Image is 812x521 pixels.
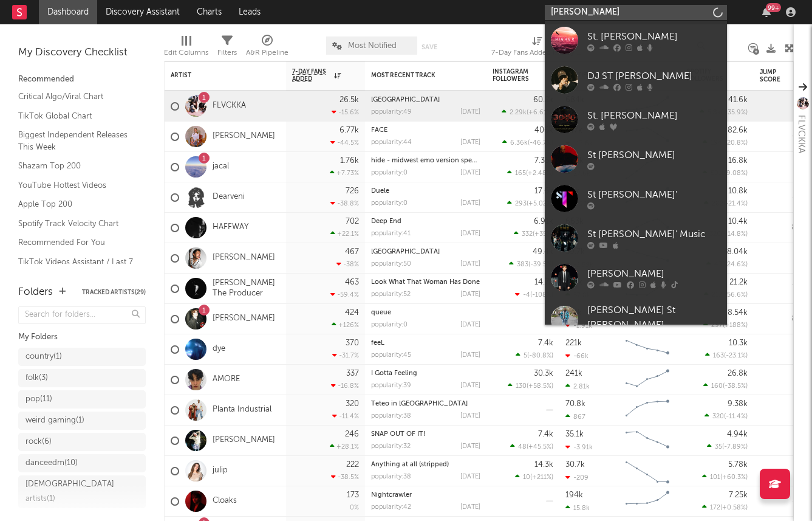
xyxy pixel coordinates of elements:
[760,160,808,174] div: 91.1
[620,334,675,365] svg: Chart title
[587,29,721,44] div: St. [PERSON_NAME]
[340,157,359,165] div: 1.76k
[705,412,748,420] div: ( )
[620,365,675,395] svg: Chart title
[371,431,480,438] div: SNAP OUT OF IT!
[18,390,146,409] a: pop(11)
[760,433,808,448] div: 71.3
[460,474,480,480] div: [DATE]
[18,255,134,280] a: TikTok Videos Assistant / Last 7 Days - Top
[620,486,675,517] svg: Chart title
[545,139,727,179] a: St [PERSON_NAME]
[587,108,721,123] div: St. [PERSON_NAME]
[26,371,48,385] div: folk ( 3 )
[530,261,551,268] span: -39.5 %
[460,352,480,359] div: [DATE]
[728,218,748,226] div: 10.4k
[528,170,551,177] span: +2.48 %
[460,139,480,146] div: [DATE]
[760,281,808,296] div: 76.9
[545,218,727,258] a: St [PERSON_NAME]' Music
[347,491,359,499] div: 173
[82,289,146,295] button: Tracked Artists(29)
[371,188,389,195] a: Duele
[522,231,533,238] span: 332
[350,505,359,511] div: 0 %
[534,370,553,378] div: 30.3k
[760,251,808,266] div: 73.2
[620,426,675,456] svg: Chart title
[371,157,486,164] a: hide - midwest emo version sped up
[213,278,280,299] a: [PERSON_NAME] The Producer
[534,278,553,286] div: 14.7k
[534,157,553,165] div: 7.35k
[213,131,275,142] a: [PERSON_NAME]
[760,129,808,144] div: 65.0
[524,353,527,359] span: 5
[18,236,134,249] a: Recommended For You
[18,285,53,300] div: Folders
[565,504,590,512] div: 15.8k
[724,292,746,298] span: -56.6 %
[213,435,275,446] a: [PERSON_NAME]
[213,253,275,263] a: [PERSON_NAME]
[18,348,146,366] a: country(1)
[371,139,412,146] div: popularity: 44
[703,382,748,390] div: ( )
[18,475,146,508] a: [DEMOGRAPHIC_DATA] artists(1)
[587,266,721,281] div: [PERSON_NAME]
[760,190,808,205] div: 84.3
[371,218,480,225] div: Deep End
[766,3,781,12] div: 99 +
[18,454,146,472] a: danceedm(10)
[532,474,551,481] span: +211 %
[332,351,359,359] div: -31.7 %
[728,126,748,134] div: 82.6k
[18,90,134,103] a: Critical Algo/Viral Chart
[528,444,551,450] span: +45.5 %
[760,312,808,326] div: 80.4
[460,109,480,116] div: [DATE]
[346,187,359,195] div: 726
[346,218,359,226] div: 702
[723,170,746,177] span: -9.08 %
[346,400,359,408] div: 320
[371,492,480,499] div: Nightcrawler
[726,353,746,359] span: -23.1 %
[510,109,527,116] span: 2.29k
[460,413,480,419] div: [DATE]
[565,491,583,499] div: 194k
[760,373,808,387] div: 72.6
[723,109,746,116] span: +35.9 %
[213,101,246,111] a: FLVCKKA
[760,221,808,235] div: 84.0
[371,249,480,255] div: MEMPHIS
[729,339,748,347] div: 10.3k
[728,461,748,469] div: 5.78k
[724,261,746,268] span: -24.6 %
[460,170,480,176] div: [DATE]
[713,353,724,359] span: 163
[18,46,146,60] div: My Discovery Checklist
[515,473,553,481] div: ( )
[18,330,146,345] div: My Folders
[213,223,248,233] a: HAFFWAY
[246,30,288,66] div: A&R Pipeline
[371,382,411,389] div: popularity: 39
[460,261,480,267] div: [DATE]
[534,231,551,238] span: +35 %
[371,72,462,79] div: Most Recent Track
[710,474,720,481] span: 101
[762,7,771,17] button: 99+
[727,430,748,438] div: 4.94k
[565,400,585,408] div: 70.8k
[345,309,359,317] div: 424
[371,370,480,377] div: I Gotta Feeling
[545,21,727,60] a: St. [PERSON_NAME]
[545,297,727,346] a: [PERSON_NAME] St [PERSON_NAME]
[723,231,746,238] span: +14.8 %
[493,68,535,83] div: Instagram Followers
[508,382,553,390] div: ( )
[421,44,437,50] button: Save
[565,339,582,347] div: 221k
